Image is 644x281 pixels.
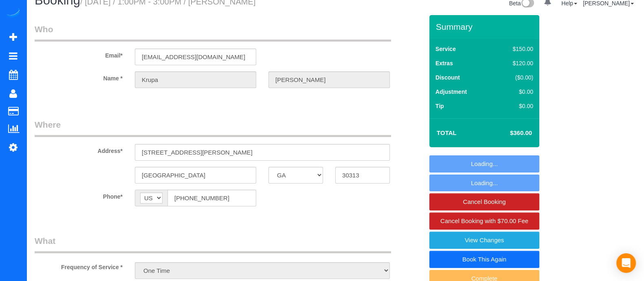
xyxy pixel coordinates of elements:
input: Phone* [167,190,256,206]
legend: Where [35,119,391,137]
legend: Who [35,23,391,42]
label: Service [435,45,456,53]
label: Adjustment [435,88,467,96]
h3: Summary [436,22,535,31]
div: $120.00 [495,59,533,67]
label: Address* [29,144,129,155]
input: First Name* [135,71,256,88]
a: View Changes [429,232,539,249]
a: Book This Again [429,251,539,268]
span: Cancel Booking with $70.00 Fee [440,217,528,224]
input: City* [135,167,256,184]
div: ($0.00) [495,73,533,82]
div: $0.00 [495,88,533,96]
legend: What [35,235,391,253]
label: Email* [29,49,129,60]
h4: $360.00 [486,130,532,137]
a: Cancel Booking with $70.00 Fee [429,212,539,230]
div: $150.00 [495,45,533,53]
a: Cancel Booking [429,193,539,210]
label: Tip [435,102,444,110]
input: Email* [135,49,256,65]
label: Discount [435,73,460,82]
strong: Total [437,129,457,136]
div: Open Intercom Messenger [616,253,636,273]
label: Name * [29,71,129,82]
label: Phone* [29,190,129,201]
div: $0.00 [495,102,533,110]
input: Zip Code* [335,167,390,184]
input: Last Name* [268,71,390,88]
img: Automaid Logo [5,8,21,20]
label: Extras [435,59,453,67]
label: Frequency of Service * [29,260,129,271]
